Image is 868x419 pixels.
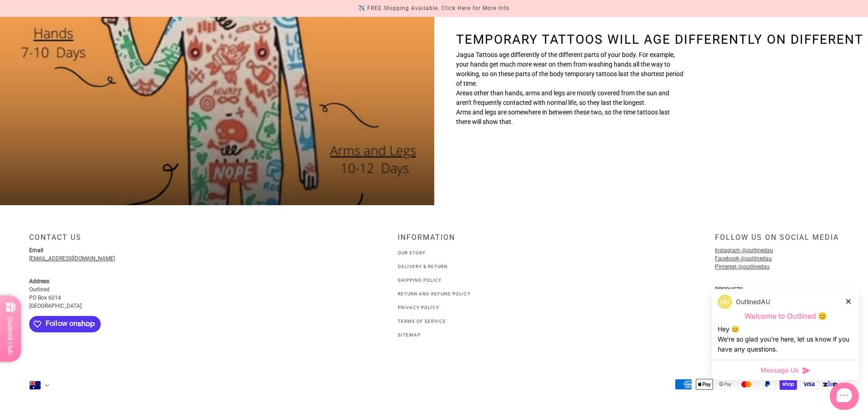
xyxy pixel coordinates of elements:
a: Shipping Policy [398,278,442,283]
p: Jagua Tattoos age differently of the different parts of your body. For example, your hands get mu... [456,50,684,88]
img: “zip [822,379,839,390]
div: Contact Us [29,233,289,249]
strong: Email [29,247,43,253]
strong: Address [29,278,49,285]
strong: PRODUCTS [715,286,743,293]
a: Pinterest @outlinedau [715,264,770,270]
a: Delivery & Return [398,264,447,269]
div: INFORMATION [398,233,471,249]
div: Follow us on social media [715,233,839,249]
a: Privacy Policy [398,305,439,310]
a: Our Story [398,250,426,255]
a: Terms of Service [398,319,446,324]
p: Welcome to Outlined 😊 [718,311,853,321]
button: Australia [29,381,49,390]
div: ✈️ FREE Shipping Available. Click Here for More Info [358,4,510,13]
a: Instagram @outlinedau [715,247,773,253]
a: Return and Refund Policy [398,291,471,296]
a: Facebook @outlinedau [715,255,772,262]
p: Arms and legs are somewhere in between these two, so the time tattoos last there will show that. [456,108,684,127]
a: [EMAIL_ADDRESS][DOMAIN_NAME] [29,255,115,262]
span: Message Us [760,366,799,375]
p: Outlined PO Box 6014 [GEOGRAPHIC_DATA] [29,277,211,310]
div: Hey 😊 We‘re so glad you’re here, let us know if you have any questions. [718,324,853,354]
img: data:image/png;base64,iVBORw0KGgoAAAANSUhEUgAAACQAAAAkCAYAAADhAJiYAAAAAXNSR0IArs4c6QAAAXhJREFUWEd... [718,295,732,309]
p: Areas other than hands, arms and legs are mostly covered from the sun and aren't frequently conta... [456,88,684,108]
h2: Temporary Tattoos will age differently on different body parts [456,32,684,47]
ul: Navigation [398,248,471,340]
a: Sitemap [398,332,421,337]
p: OutlinedAU [736,297,770,307]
